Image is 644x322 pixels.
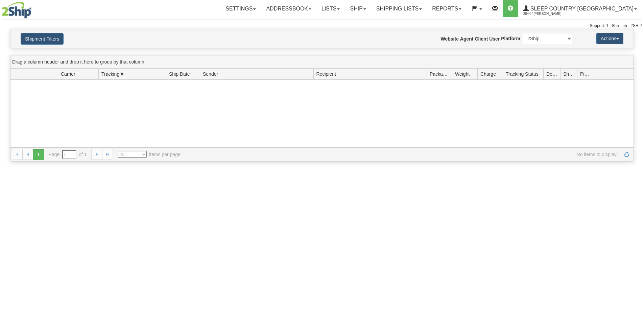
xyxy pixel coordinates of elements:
[529,6,634,11] span: Sleep Country [GEOGRAPHIC_DATA]
[546,71,557,77] span: Delivery Status
[480,71,496,77] span: Charge
[371,0,427,17] a: Shipping lists
[61,71,75,77] span: Carrier
[118,151,181,158] span: items per page
[523,10,574,17] span: 2044 / [PERSON_NAME]
[169,71,190,77] span: Ship Date
[220,0,261,17] a: Settings
[190,151,617,158] span: No items to display
[427,0,467,17] a: Reports
[475,35,488,42] label: Client
[441,35,459,42] label: Website
[580,71,591,77] span: Pickup Status
[316,0,345,17] a: Lists
[563,71,574,77] span: Shipment Issues
[489,35,500,42] label: User
[518,0,642,17] a: Sleep Country [GEOGRAPHIC_DATA] 2044 / [PERSON_NAME]
[455,71,470,77] span: Weight
[460,35,474,42] label: Agent
[430,71,449,77] span: Packages
[261,0,316,17] a: Addressbook
[345,0,371,17] a: Ship
[101,71,123,77] span: Tracking #
[49,150,87,159] span: Page of 1
[2,2,31,19] img: logo2044.jpg
[2,23,642,29] div: Support: 1 - 855 - 55 - 2SHIP
[316,71,336,77] span: Recipient
[621,149,632,160] a: Refresh
[21,33,64,45] button: Shipment Filters
[596,33,623,44] button: Actions
[506,71,539,77] span: Tracking Status
[203,71,218,77] span: Sender
[33,149,44,160] span: 1
[501,35,520,42] label: Platform
[10,55,634,69] div: grid grouping header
